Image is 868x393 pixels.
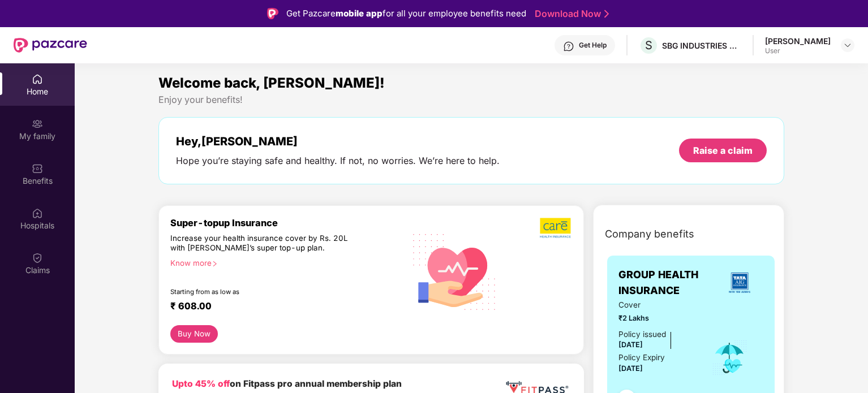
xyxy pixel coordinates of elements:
[267,8,278,19] img: Logo
[32,163,43,174] img: svg+xml;base64,PHN2ZyBpZD0iQmVuZWZpdHMiIHhtbG5zPSJodHRwOi8vd3d3LnczLm9yZy8yMDAwL3N2ZyIgd2lkdGg9Ij...
[579,41,607,50] div: Get Help
[286,7,526,20] div: Get Pazcare for all your employee benefits need
[618,299,696,311] span: Cover
[32,208,43,219] img: svg+xml;base64,PHN2ZyBpZD0iSG9zcGl0YWxzIiB4bWxucz0iaHR0cDovL3d3dy53My5vcmcvMjAwMC9zdmciIHdpZHRoPS...
[765,46,831,55] div: User
[170,288,356,296] div: Starting from as low as
[336,8,383,19] strong: mobile app
[618,329,666,340] div: Policy issued
[618,340,643,349] span: [DATE]
[14,38,87,53] img: New Pazcare Logo
[693,144,753,157] div: Raise a claim
[618,352,665,364] div: Policy Expiry
[32,118,43,129] img: svg+xml;base64,PHN2ZyB3aWR0aD0iMjAiIGhlaWdodD0iMjAiIHZpZXdCb3g9IjAgMCAyMCAyMCIgZmlsbD0ibm9uZSIgeG...
[158,94,785,106] div: Enjoy your benefits!
[405,220,505,322] img: svg+xml;base64,PHN2ZyB4bWxucz0iaHR0cDovL3d3dy53My5vcmcvMjAwMC9zdmciIHhtbG5zOnhsaW5rPSJodHRwOi8vd3...
[176,135,500,148] div: Hey, [PERSON_NAME]
[711,339,748,377] img: icon
[604,8,609,20] img: Stroke
[618,313,696,324] span: ₹2 Lakhs
[662,40,741,51] div: SBG INDUSTRIES PRIVATE LIMITED
[172,378,402,389] b: on Fitpass pro annual membership plan
[212,261,218,267] span: right
[176,155,500,167] div: Hope you’re staying safe and healthy. If not, no worries. We’re here to help.
[765,36,831,46] div: [PERSON_NAME]
[535,8,605,20] a: Download Now
[172,378,230,389] b: Upto 45% off
[32,252,43,264] img: svg+xml;base64,PHN2ZyBpZD0iQ2xhaW0iIHhtbG5zPSJodHRwOi8vd3d3LnczLm9yZy8yMDAwL3N2ZyIgd2lkdGg9IjIwIi...
[645,38,652,52] span: S
[170,258,398,266] div: Know more
[618,267,716,299] span: GROUP HEALTH INSURANCE
[843,41,852,50] img: svg+xml;base64,PHN2ZyBpZD0iRHJvcGRvd24tMzJ4MzIiIHhtbG5zPSJodHRwOi8vd3d3LnczLm9yZy8yMDAwL3N2ZyIgd2...
[158,75,385,91] span: Welcome back, [PERSON_NAME]!
[540,217,572,239] img: b5dec4f62d2307b9de63beb79f102df3.png
[170,325,218,343] button: Buy Now
[605,226,694,242] span: Company benefits
[170,300,393,314] div: ₹ 608.00
[724,267,755,298] img: insurerLogo
[32,74,43,85] img: svg+xml;base64,PHN2ZyBpZD0iSG9tZSIgeG1sbnM9Imh0dHA6Ly93d3cudzMub3JnLzIwMDAvc3ZnIiB3aWR0aD0iMjAiIG...
[618,364,643,373] span: [DATE]
[170,234,356,254] div: Increase your health insurance cover by Rs. 20L with [PERSON_NAME]’s super top-up plan.
[563,41,574,52] img: svg+xml;base64,PHN2ZyBpZD0iSGVscC0zMngzMiIgeG1sbnM9Imh0dHA6Ly93d3cudzMub3JnLzIwMDAvc3ZnIiB3aWR0aD...
[170,217,405,228] div: Super-topup Insurance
